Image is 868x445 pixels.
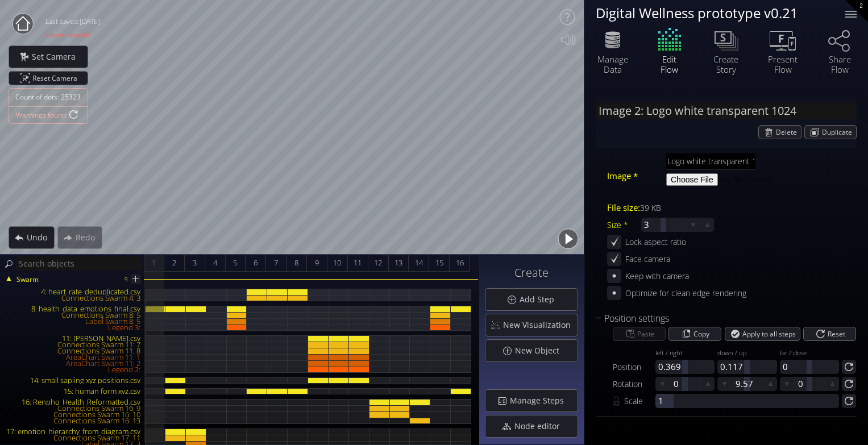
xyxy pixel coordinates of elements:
[502,319,578,331] span: New Visualization
[1,306,145,312] div: 8: health_data_emotions_final.csv
[776,126,801,139] span: Delete
[593,54,633,74] div: Manage Data
[613,394,624,408] div: Lock values together
[827,327,849,340] span: Reset
[124,272,128,286] div: 9
[607,201,640,215] span: File size:
[274,256,278,270] span: 7
[31,51,82,63] span: Set Camera
[152,256,156,270] span: 1
[822,126,856,139] span: Duplicate
[32,72,81,85] span: Reset Camera
[315,256,319,270] span: 9
[16,275,39,285] span: Swarm
[1,318,145,325] div: Label Swarm 8: 5
[763,54,803,74] div: Present Flow
[514,421,567,432] span: Node editor
[596,6,831,20] div: Digital Wellness prototype v0.21
[1,388,145,394] div: 15: human form xyz.csv
[193,256,197,270] span: 3
[456,256,464,270] span: 16
[625,235,686,249] div: Lock aspect ratio
[233,256,237,270] span: 5
[717,350,776,358] div: down / up
[1,289,145,295] div: 4: heart_rate_deduplicated.csv
[1,354,145,360] div: AreaChart Swarm 11: 1
[666,153,755,169] input: Image
[1,429,145,435] div: 17: emotion_hierarchy_from_diagram.csv
[1,335,145,342] div: 11: [PERSON_NAME].csv
[1,411,145,418] div: Connections Swarm 16: 10
[1,377,145,384] div: 14: small sapling xyz positions.csv
[374,256,382,270] span: 12
[607,169,638,183] span: Image *
[1,405,145,411] div: Connections Swarm 16: 9
[706,54,746,74] div: Create Story
[625,286,746,300] div: Optimize for clean edge rendering
[509,395,571,406] span: Manage Steps
[294,256,298,270] span: 8
[624,394,655,408] div: Scale
[596,311,842,326] div: Position settings
[415,256,423,270] span: 14
[9,226,55,249] div: Undo action
[1,295,145,301] div: Connections Swarm 4: 3
[693,327,713,340] span: Copy
[1,325,145,331] div: Legend 3:
[780,350,839,358] div: far / close
[1,360,145,367] div: AreaChart Swarm 11: 2
[655,350,715,358] div: left / right
[1,312,145,318] div: Connections Swarm 8: 5
[16,256,142,271] input: Search objects
[514,345,566,356] span: New Object
[26,232,54,243] span: Undo
[613,360,655,374] div: Position
[1,348,145,354] div: Connections Swarm 11: 8
[1,435,145,441] div: Connections Swarm 17: 11
[1,399,145,405] div: 16: Renpho_Health_Reformatted.csv
[613,377,655,391] div: Rotation
[1,418,145,424] div: Connections Swarm 16: 13
[820,54,859,74] div: Share Flow
[354,256,362,270] span: 11
[625,252,670,266] div: Face camera
[625,269,689,283] div: Keep with camera
[519,294,561,305] span: Add Step
[394,256,402,270] span: 13
[333,256,341,270] span: 10
[742,327,800,340] span: Apply to all steps
[607,218,641,232] div: Size *
[1,342,145,348] div: Connections Swarm 11: 7
[213,256,217,270] span: 4
[254,256,258,270] span: 6
[1,367,145,373] div: Legend 2:
[435,256,443,270] span: 15
[485,267,578,279] h3: Create
[640,201,661,215] div: 39 KB
[172,256,176,270] span: 2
